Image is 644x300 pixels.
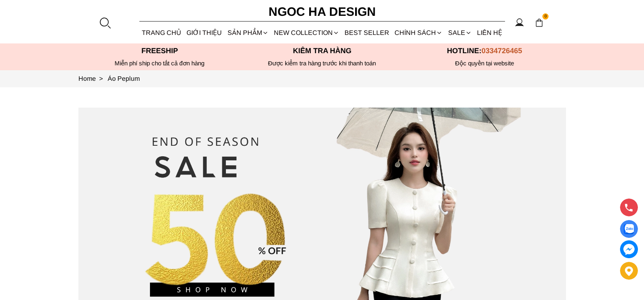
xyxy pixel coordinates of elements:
span: > [96,75,106,82]
a: TRANG CHỦ [139,22,184,43]
p: Freeship [78,47,241,55]
span: 0334726465 [481,47,522,55]
div: Chính sách [392,22,445,43]
div: SẢN PHẨM [225,22,271,43]
a: SALE [445,22,474,43]
p: Hotline: [403,47,566,55]
font: Kiểm tra hàng [293,47,351,55]
img: img-CART-ICON-ksit0nf1 [535,18,544,27]
p: Được kiểm tra hàng trước khi thanh toán [241,60,403,67]
a: BEST SELLER [342,22,392,43]
a: NEW COLLECTION [271,22,342,43]
a: Link to Áo Peplum [108,75,140,82]
img: Display image [624,224,634,234]
div: Miễn phí ship cho tất cả đơn hàng [78,60,241,67]
h6: Độc quyền tại website [403,60,566,67]
a: Ngoc Ha Design [261,2,383,22]
a: Link to Home [78,75,108,82]
a: messenger [620,240,638,258]
a: Display image [620,220,638,238]
a: GIỚI THIỆU [184,22,225,43]
a: LIÊN HỆ [474,22,505,43]
span: 0 [542,13,549,20]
